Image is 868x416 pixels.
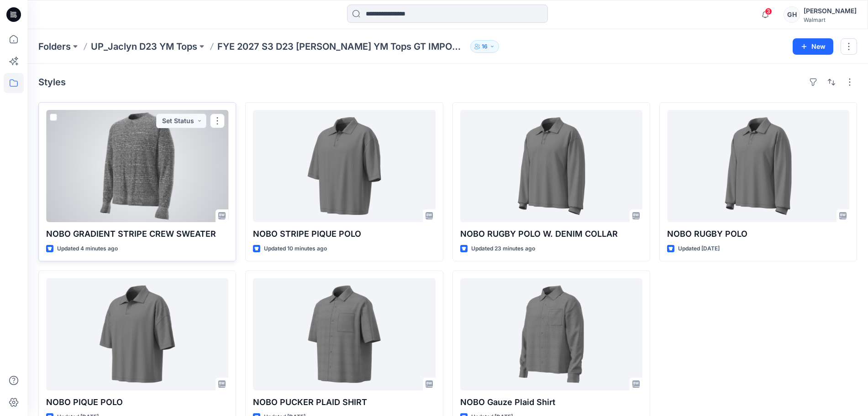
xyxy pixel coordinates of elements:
a: Folders [38,40,71,53]
p: FYE 2027 S3 D23 [PERSON_NAME] YM Tops GT IMPORTS [217,40,467,53]
a: NOBO Gauze Plaid Shirt [460,278,642,390]
p: Updated 23 minutes ago [471,244,535,254]
h4: Styles [38,77,66,88]
p: NOBO STRIPE PIQUE POLO [253,228,435,240]
div: Walmart [804,16,857,23]
p: Updated 4 minutes ago [57,244,118,254]
p: Updated 10 minutes ago [264,244,327,254]
a: NOBO RUGBY POLO W. DENIM COLLAR [460,110,642,222]
a: NOBO RUGBY POLO [667,110,849,222]
a: NOBO PIQUE POLO [46,278,228,390]
a: UP_Jaclyn D23 YM Tops [91,40,197,53]
p: NOBO Gauze Plaid Shirt [460,396,642,409]
button: New [793,38,833,55]
p: NOBO GRADIENT STRIPE CREW SWEATER [46,228,228,240]
a: NOBO PUCKER PLAID SHIRT [253,278,435,390]
p: NOBO RUGBY POLO W. DENIM COLLAR [460,228,642,240]
p: Updated [DATE] [678,244,720,254]
p: NOBO PUCKER PLAID SHIRT [253,396,435,409]
p: NOBO PIQUE POLO [46,396,228,409]
p: 16 [482,42,488,52]
p: NOBO RUGBY POLO [667,228,849,240]
div: [PERSON_NAME] [804,5,857,16]
button: 16 [470,40,499,53]
a: NOBO STRIPE PIQUE POLO [253,110,435,222]
a: NOBO GRADIENT STRIPE CREW SWEATER [46,110,228,222]
div: GH [784,6,800,23]
span: 3 [765,8,772,15]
